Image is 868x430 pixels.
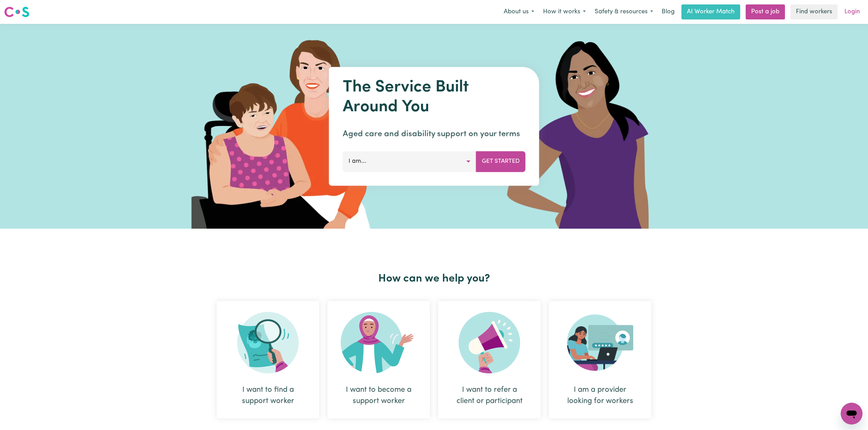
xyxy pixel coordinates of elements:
[4,4,29,20] a: Careseekers logo
[459,312,520,373] img: Refer
[476,151,526,172] button: Get Started
[217,301,319,418] div: I want to find a support worker
[327,301,430,418] div: I want to become a support worker
[539,5,590,19] button: How it works
[344,384,413,407] div: I want to become a support worker
[840,4,864,19] a: Login
[746,4,785,19] a: Post a job
[343,78,526,117] h1: The Service Built Around You
[499,5,539,19] button: About us
[657,4,679,19] a: Blog
[790,4,838,19] a: Find workers
[549,301,651,418] div: I am a provider looking for workers
[681,4,740,19] a: AI Worker Match
[567,312,633,373] img: Provider
[590,5,657,19] button: Safety & resources
[213,272,655,285] h2: How can we help you?
[4,6,29,18] img: Careseekers logo
[565,384,635,407] div: I am a provider looking for workers
[841,403,863,425] iframe: Button to launch messaging window
[341,312,417,373] img: Become Worker
[438,301,541,418] div: I want to refer a client or participant
[233,384,303,407] div: I want to find a support worker
[237,312,299,373] img: Search
[343,128,526,140] p: Aged care and disability support on your terms
[455,384,524,407] div: I want to refer a client or participant
[343,151,476,172] button: I am...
